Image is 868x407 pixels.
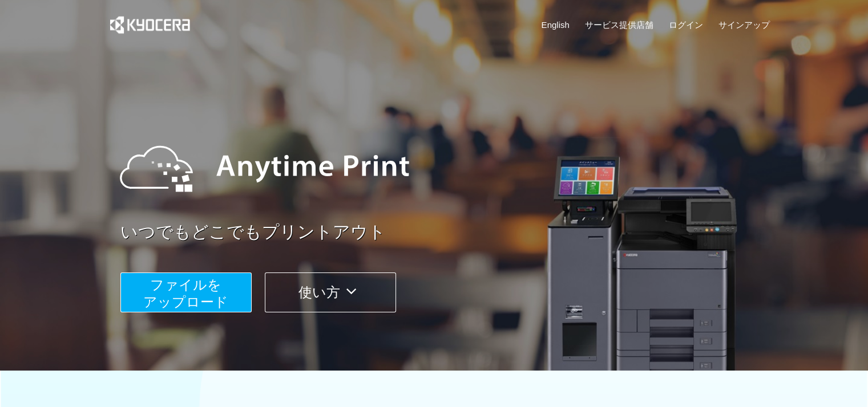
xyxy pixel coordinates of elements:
[718,19,769,31] a: サインアップ
[120,220,777,245] a: いつでもどこでもプリントアウト
[542,19,570,31] a: English
[120,272,252,312] button: ファイルを​​アップロード
[669,19,703,31] a: ログイン
[265,272,396,312] button: 使い方
[143,277,228,310] span: ファイルを ​​アップロード
[585,19,653,31] a: サービス提供店舗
